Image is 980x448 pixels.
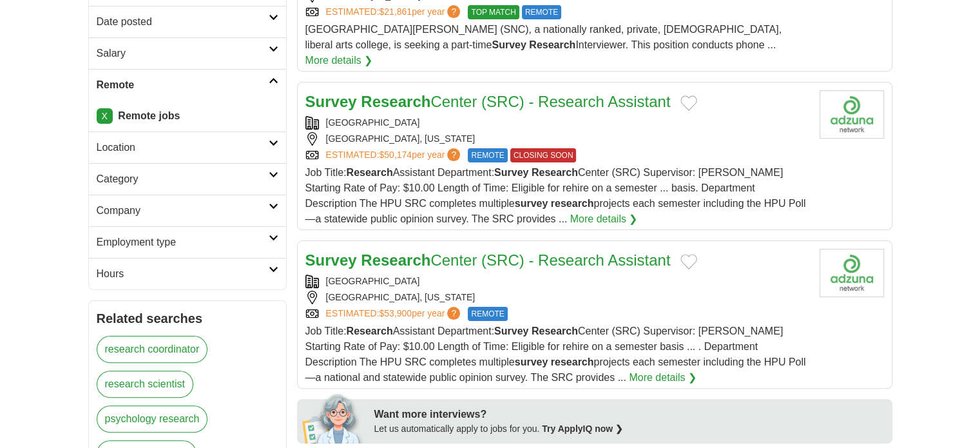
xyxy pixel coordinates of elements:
div: Let us automatically apply to jobs for you. [374,422,885,436]
a: Location [89,131,286,163]
span: $50,174 [379,150,412,160]
span: TOP MATCH [468,5,519,19]
strong: Research [361,93,430,110]
div: Want more interviews? [374,407,885,422]
a: X [97,108,113,124]
a: ESTIMATED:$50,174per year? [326,148,463,162]
strong: Research [347,326,393,336]
a: Category [89,163,286,195]
img: Company logo [820,90,884,139]
h2: Employment type [97,235,269,250]
strong: Survey [492,39,526,50]
strong: Research [529,39,575,50]
a: Survey ResearchCenter (SRC) - Research Assistant [305,93,671,110]
h2: Date posted [97,14,269,30]
strong: Research [532,326,578,336]
span: [GEOGRAPHIC_DATA][PERSON_NAME] (SNC), a nationally ranked, private, [DEMOGRAPHIC_DATA], liberal a... [305,24,782,50]
strong: Remote jobs [118,110,180,121]
div: [GEOGRAPHIC_DATA], [US_STATE] [305,132,809,146]
button: Add to favorite jobs [680,95,697,111]
strong: Survey [494,167,528,178]
button: Add to favorite jobs [680,254,697,269]
h2: Related searches [97,309,278,328]
a: psychology research [97,405,208,433]
span: REMOTE [468,148,507,162]
strong: survey [515,198,548,209]
span: ? [447,148,460,161]
span: REMOTE [522,5,561,19]
a: Salary [89,37,286,69]
a: Company [89,195,286,226]
a: research scientist [97,371,194,398]
h2: Company [97,203,269,219]
div: [GEOGRAPHIC_DATA], [US_STATE] [305,291,809,304]
span: ? [447,307,460,320]
strong: Research [361,251,430,269]
a: research coordinator [97,336,208,363]
a: More details ❯ [570,211,638,227]
strong: research [551,356,594,367]
a: Remote [89,69,286,101]
a: More details ❯ [629,370,697,385]
strong: Survey [494,326,528,336]
a: More details ❯ [305,53,373,68]
h2: Category [97,171,269,187]
strong: Research [532,167,578,178]
a: ESTIMATED:$21,861per year? [326,5,463,19]
img: apply-iq-scientist.png [302,392,365,443]
a: Hours [89,258,286,289]
a: Try ApplyIQ now ❯ [542,424,623,434]
span: REMOTE [468,307,507,321]
strong: Research [347,167,393,178]
strong: survey [515,356,548,367]
span: Job Title: Assistant Department: Center (SRC) Supervisor: [PERSON_NAME] Starting Rate of Pay: $10... [305,326,806,383]
a: ESTIMATED:$53,900per year? [326,307,463,321]
img: Company logo [820,249,884,297]
span: $21,861 [379,6,412,17]
span: CLOSING SOON [510,148,577,162]
strong: research [551,198,594,209]
strong: Survey [305,93,357,110]
a: Employment type [89,226,286,258]
h2: Hours [97,266,269,282]
div: [GEOGRAPHIC_DATA] [305,116,809,130]
span: Job Title: Assistant Department: Center (SRC) Supervisor: [PERSON_NAME] Starting Rate of Pay: $10... [305,167,806,224]
h2: Location [97,140,269,155]
h2: Salary [97,46,269,61]
h2: Remote [97,77,269,93]
div: [GEOGRAPHIC_DATA] [305,275,809,288]
a: Date posted [89,6,286,37]
span: ? [447,5,460,18]
a: Survey ResearchCenter (SRC) - Research Assistant [305,251,671,269]
span: $53,900 [379,308,412,318]
strong: Survey [305,251,357,269]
